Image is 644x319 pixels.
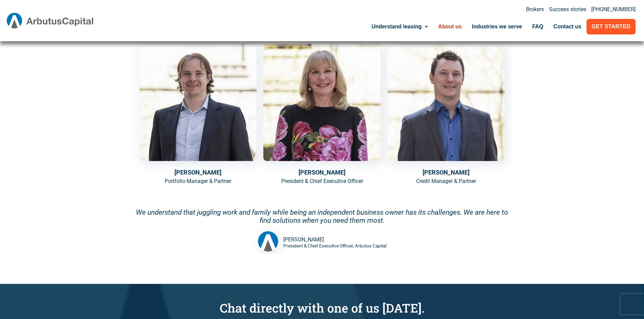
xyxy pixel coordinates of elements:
[467,19,527,34] a: Industries we serve
[263,177,381,185] p: President & Chief Executive Officer
[526,7,544,12] a: Brokers
[587,19,636,34] a: Get Started
[133,208,511,224] div: We understand that juggling work and family while being an independent business owner has its cha...
[140,168,257,177] h5: [PERSON_NAME]
[283,236,386,244] div: [PERSON_NAME]
[387,168,505,177] h5: [PERSON_NAME]
[140,177,257,185] p: Portfolio Manager & Partner
[548,19,587,34] a: Contact us
[433,19,467,34] a: About us
[387,177,505,185] p: Credit Manager & Partner
[527,19,548,34] a: FAQ
[591,7,636,12] a: [PHONE_NUMBER]
[549,7,586,12] a: Success stories
[283,244,386,248] div: President & Chief Executive Officer, Arbutus Capital
[263,168,381,177] h5: [PERSON_NAME]
[133,301,511,315] h3: Chat directly with one of us [DATE].
[366,19,433,34] a: Understand leasing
